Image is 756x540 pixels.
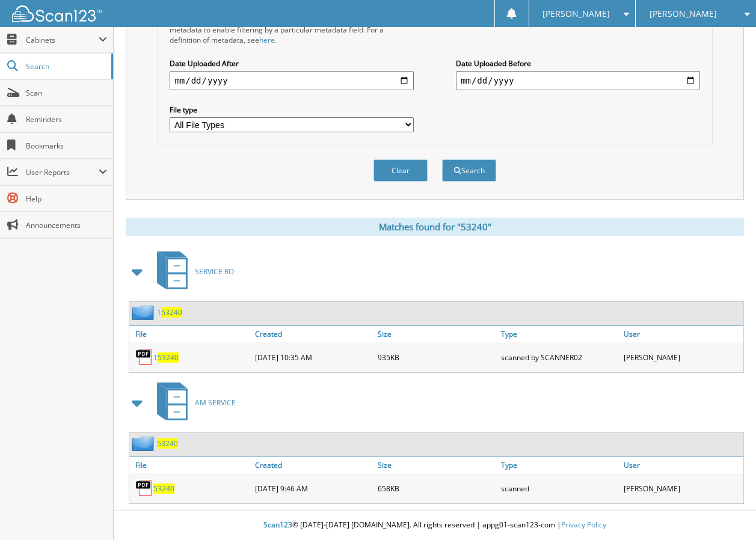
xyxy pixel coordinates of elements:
a: Created [252,457,375,473]
div: [PERSON_NAME] [621,345,743,369]
img: PDF.png [135,348,153,366]
span: Announcements [26,220,107,230]
a: 153240 [157,307,182,318]
div: [DATE] 9:46 AM [252,476,375,500]
span: 53240 [158,352,179,363]
div: [PERSON_NAME] [621,476,743,500]
a: User [621,457,743,473]
a: 153240 [153,352,179,363]
img: folder2.png [132,436,157,451]
img: scan123-logo-white.svg [12,5,102,22]
a: here [259,35,275,45]
div: 935KB [375,345,497,369]
span: [PERSON_NAME] [542,10,610,17]
a: 53240 [157,438,178,449]
img: PDF.png [135,479,153,497]
a: Type [498,326,621,342]
a: Privacy Policy [561,520,606,530]
label: Date Uploaded Before [456,58,700,69]
span: Bookmarks [26,141,107,151]
a: AM SERVICE [150,379,236,426]
span: Help [26,194,107,204]
a: File [129,326,252,342]
a: 53240 [153,483,174,494]
span: User Reports [26,167,99,177]
label: Date Uploaded After [170,58,414,69]
img: folder2.png [132,305,157,320]
a: Size [375,457,497,473]
span: AM SERVICE [195,397,236,408]
span: Scan [26,88,107,98]
input: start [170,71,414,90]
a: Created [252,326,375,342]
div: © [DATE]-[DATE] [DOMAIN_NAME]. All rights reserved | appg01-scan123-com | [114,511,756,540]
span: Search [26,61,105,72]
input: end [456,71,700,90]
span: SERVICE RO [195,266,234,277]
span: [PERSON_NAME] [650,10,717,17]
div: 658KB [375,476,497,500]
a: File [129,457,252,473]
a: Type [498,457,621,473]
span: 53240 [161,307,182,318]
a: User [621,326,743,342]
label: File type [170,105,414,115]
button: Clear [373,159,428,182]
a: SERVICE RO [150,248,234,295]
span: Cabinets [26,35,99,45]
div: All metadata fields are searched by default. Select a cabinet with metadata to enable filtering b... [170,14,414,45]
button: Search [442,159,496,182]
span: Scan123 [263,520,292,530]
div: scanned by SCANNER02 [498,345,621,369]
a: Size [375,326,497,342]
div: scanned [498,476,621,500]
iframe: Chat Widget [696,482,756,540]
span: Reminders [26,114,107,124]
div: Matches found for "53240" [126,218,744,236]
div: [DATE] 10:35 AM [252,345,375,369]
